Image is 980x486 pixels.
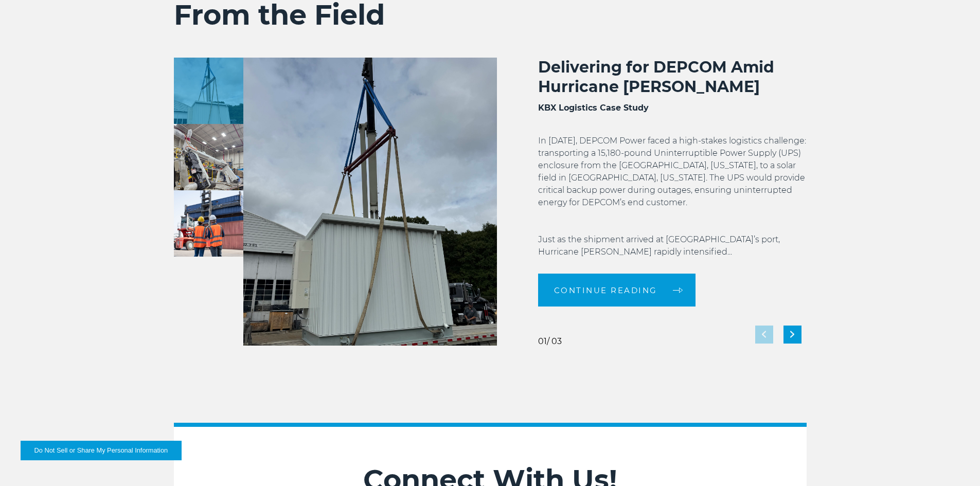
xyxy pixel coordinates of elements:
[790,331,794,338] img: next slide
[538,336,547,346] span: 01
[174,190,243,257] img: Delivering Critical Equipment for Koch Methanol
[538,274,696,307] a: Continue reading arrow arrow
[174,124,243,190] img: How Georgia-Pacific Cut Shipping Costs by 57% with KBX Logistics
[538,337,562,346] div: / 03
[21,441,182,460] button: Do Not Sell or Share My Personal Information
[243,58,497,346] img: Delivering for DEPCOM Amid Hurricane Milton
[554,286,657,294] span: Continue reading
[929,437,980,486] iframe: Chat Widget
[783,326,801,344] div: Next slide
[538,58,807,97] h2: Delivering for DEPCOM Amid Hurricane [PERSON_NAME]
[538,102,807,114] h3: KBX Logistics Case Study
[538,135,807,258] p: In [DATE], DEPCOM Power faced a high-stakes logistics challenge: transporting a 15,180-pound Unin...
